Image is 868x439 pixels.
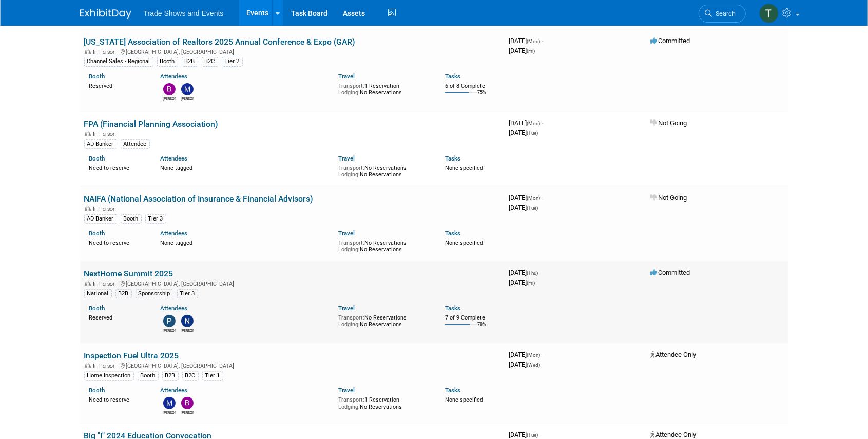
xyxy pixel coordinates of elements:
[527,130,538,136] span: (Tue)
[93,206,120,212] span: In-Person
[84,279,501,287] div: [GEOGRAPHIC_DATA], [GEOGRAPHIC_DATA]
[89,155,105,162] a: Booth
[85,206,91,211] img: In-Person Event
[144,9,224,17] span: Trade Shows and Events
[509,37,544,45] span: [DATE]
[527,432,538,438] span: (Tue)
[477,90,486,104] td: 75%
[338,312,430,328] div: No Reservations No Reservations
[160,155,187,162] a: Attendees
[651,119,687,127] span: Not Going
[338,314,364,321] span: Transport:
[651,351,697,358] span: Attendee Only
[84,57,153,66] div: Channel Sales - Regional
[509,119,544,127] span: [DATE]
[84,289,112,298] div: National
[445,396,483,403] span: None specified
[527,195,541,201] span: (Mon)
[89,73,105,80] a: Booth
[445,305,460,312] a: Tasks
[651,431,697,438] span: Attendee Only
[93,363,120,369] span: In-Person
[160,230,187,237] a: Attendees
[177,289,198,298] div: Tier 3
[338,81,430,96] div: 1 Reservation No Reservations
[181,83,194,95] img: Maurice Vincent
[84,139,117,149] div: AD Banker
[93,49,120,55] span: In-Person
[84,37,356,47] a: [US_STATE] Association of Realtors 2025 Annual Conference & Expo (GAR)
[527,270,538,276] span: (Thu)
[540,269,542,276] span: -
[759,4,779,23] img: Tiff Wagner
[181,409,194,415] div: Bobby DeSpain
[222,57,243,66] div: Tier 2
[181,327,194,333] div: Nate McCombs
[89,163,145,172] div: Need to reserve
[509,204,538,211] span: [DATE]
[85,49,91,54] img: In-Person Event
[121,214,142,224] div: Booth
[84,351,179,361] a: Inspection Fuel Ultra 2025
[84,371,134,381] div: Home Inspection
[445,230,460,237] a: Tasks
[89,305,105,312] a: Booth
[85,363,91,368] img: In-Person Event
[509,129,538,136] span: [DATE]
[527,280,535,286] span: (Fri)
[445,314,501,322] div: 7 of 9 Complete
[163,397,176,409] img: Michael Cardillo
[182,57,198,66] div: B2B
[509,269,542,276] span: [DATE]
[338,230,355,237] a: Travel
[338,305,355,312] a: Travel
[202,371,223,381] div: Tier 1
[85,281,91,286] img: In-Person Event
[699,5,746,23] a: Search
[445,240,483,246] span: None specified
[89,387,105,394] a: Booth
[84,269,173,278] a: NextHome Summit 2025
[338,237,430,253] div: No Reservations No Reservations
[527,48,535,54] span: (Fri)
[89,81,145,90] div: Reserved
[89,394,145,404] div: Need to reserve
[338,89,360,96] span: Lodging:
[477,322,486,335] td: 78%
[527,362,541,368] span: (Wed)
[540,431,542,438] span: -
[527,38,541,44] span: (Mon)
[338,246,360,253] span: Lodging:
[160,305,187,312] a: Attendees
[445,83,501,90] div: 6 of 8 Complete
[338,394,430,410] div: 1 Reservation No Reservations
[509,47,535,54] span: [DATE]
[84,119,219,129] a: FPA (Financial Planning Association)
[542,194,544,202] span: -
[160,163,331,172] div: None tagged
[89,237,145,247] div: Need to reserve
[84,214,117,224] div: AD Banker
[163,315,176,327] img: Peter Hannun
[338,165,364,171] span: Transport:
[542,37,544,45] span: -
[338,240,364,246] span: Transport:
[163,409,176,415] div: Michael Cardillo
[181,397,194,409] img: Bobby DeSpain
[509,194,544,202] span: [DATE]
[338,171,360,178] span: Lodging:
[338,396,364,403] span: Transport:
[338,73,355,80] a: Travel
[84,47,501,55] div: [GEOGRAPHIC_DATA], [GEOGRAPHIC_DATA]
[509,361,541,368] span: [DATE]
[445,387,460,394] a: Tasks
[160,387,187,394] a: Attendees
[527,205,538,211] span: (Tue)
[163,83,176,95] img: Barbara Wilkinson
[181,95,194,102] div: Maurice Vincent
[542,351,544,358] span: -
[80,9,131,19] img: ExhibitDay
[338,83,364,89] span: Transport:
[182,371,199,381] div: B2C
[89,312,145,322] div: Reserved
